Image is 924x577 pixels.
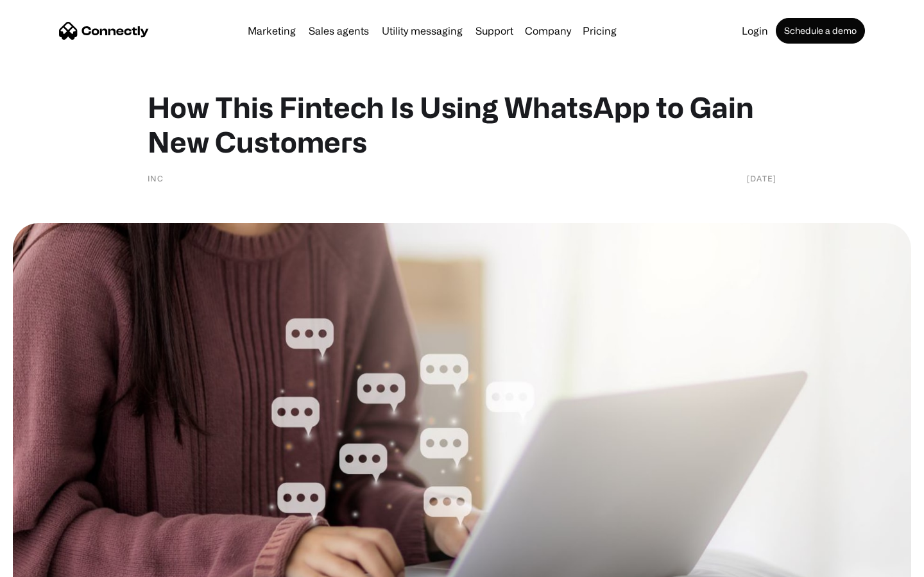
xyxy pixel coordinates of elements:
[148,90,776,159] h1: How This Fintech Is Using WhatsApp to Gain New Customers
[776,18,865,44] a: Schedule a demo
[26,555,77,573] ul: Language list
[747,172,776,185] div: [DATE]
[737,26,773,36] a: Login
[243,26,301,36] a: Marketing
[148,172,164,185] div: INC
[525,22,571,40] div: Company
[470,26,518,36] a: Support
[304,26,374,36] a: Sales agents
[577,26,622,36] a: Pricing
[13,555,77,573] aside: Language selected: English
[377,26,468,36] a: Utility messaging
